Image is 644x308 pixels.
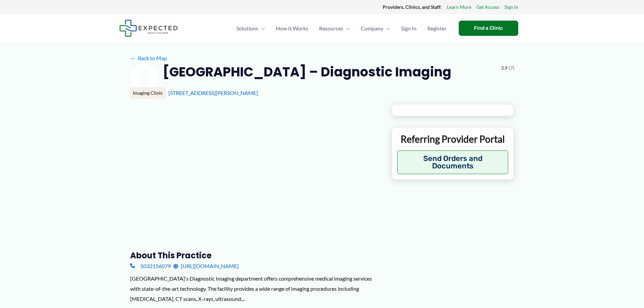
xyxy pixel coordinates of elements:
a: Find a Clinic [459,21,518,36]
span: Resources [319,17,343,40]
span: How It Works [276,17,308,40]
strong: Providers, Clinics, and Staff: [383,4,442,10]
span: Menu Toggle [258,17,265,40]
span: Register [427,17,447,40]
a: Register [422,17,452,40]
a: ←Back to Map [130,53,167,63]
div: [GEOGRAPHIC_DATA]'s Diagnostic Imaging department offers comprehensive medical imaging services w... [130,274,381,304]
span: Solutions [236,17,258,40]
a: Get Access [476,3,499,11]
span: 3.9 [501,64,507,72]
a: Learn More [447,3,471,11]
span: Menu Toggle [343,17,350,40]
img: Expected Healthcare Logo - side, dark font, small [119,20,178,37]
a: Sign In [504,3,518,11]
a: 5032156079 [130,261,171,271]
div: Imaging Clinic [130,87,166,99]
h2: [GEOGRAPHIC_DATA] – Diagnostic Imaging [163,64,451,80]
span: ← [130,55,137,61]
a: CompanyMenu Toggle [355,17,396,40]
a: [URL][DOMAIN_NAME] [173,261,239,271]
p: Referring Provider Portal [397,133,508,145]
h3: About this practice [130,250,381,261]
button: Send Orders and Documents [397,150,508,174]
span: (7) [509,64,514,72]
span: Company [361,17,383,40]
a: [STREET_ADDRESS][PERSON_NAME] [168,90,258,96]
a: SolutionsMenu Toggle [231,17,270,40]
span: Menu Toggle [383,17,390,40]
a: ResourcesMenu Toggle [314,17,355,40]
span: Sign In [401,17,416,40]
a: How It Works [270,17,314,40]
a: Sign In [396,17,422,40]
nav: Primary Site Navigation [231,17,452,40]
